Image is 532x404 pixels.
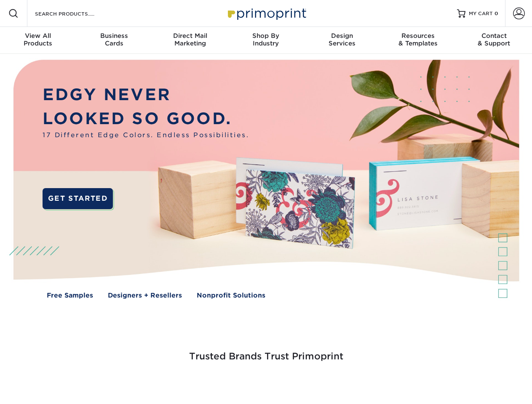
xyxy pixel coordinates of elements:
a: BusinessCards [76,27,152,54]
img: Freeform [126,384,127,384]
span: 0 [495,11,498,16]
span: Resources [380,32,456,40]
span: MY CART [469,10,493,17]
p: LOOKED SO GOOD. [43,107,249,131]
a: DesignServices [304,27,380,54]
div: & Templates [380,32,456,47]
span: Shop By [228,32,304,40]
span: Business [76,32,152,40]
a: Direct MailMarketing [152,27,228,54]
a: Designers + Resellers [108,291,182,300]
a: Shop ByIndustry [228,27,304,54]
img: Google [215,384,215,384]
span: Design [304,32,380,40]
span: Direct Mail [152,32,228,40]
img: Goodwill [455,384,455,384]
div: Cards [76,32,152,47]
div: Services [304,32,380,47]
input: SEARCH PRODUCTS..... [34,8,116,19]
span: 17 Different Edge Colors. Endless Possibilities. [43,130,249,140]
p: EDGY NEVER [43,83,249,107]
span: Contact [456,32,532,40]
div: Marketing [152,32,228,47]
a: Resources& Templates [380,27,456,54]
div: Industry [228,32,304,47]
h3: Trusted Brands Trust Primoprint [20,331,513,372]
a: Contact& Support [456,27,532,54]
img: Primoprint [224,4,308,22]
div: & Support [456,32,532,47]
a: Free Samples [47,291,93,300]
a: GET STARTED [43,188,113,209]
a: Nonprofit Solutions [197,291,265,300]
